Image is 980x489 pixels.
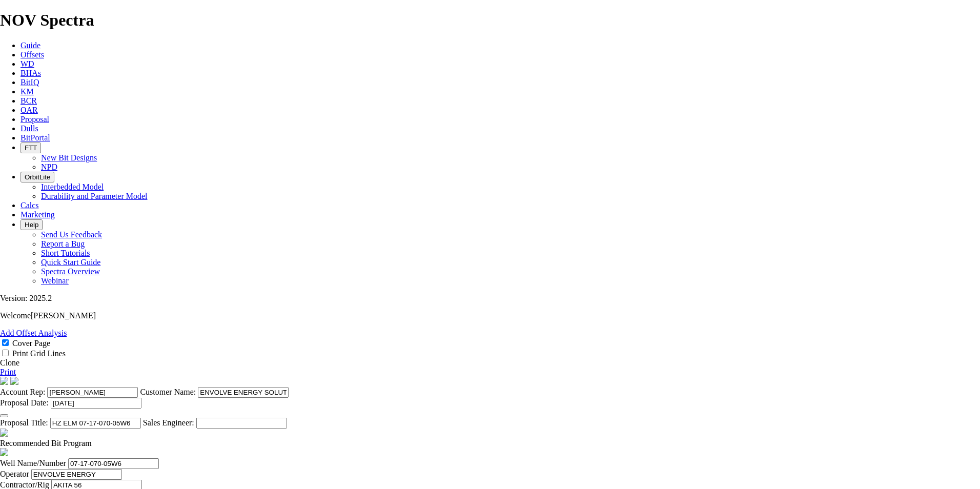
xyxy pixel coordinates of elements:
a: Proposal [21,115,49,124]
a: Quick Start Guide [41,258,100,267]
button: OrbitLite [21,172,54,182]
label: Cover Page [12,339,50,348]
a: Offsets [21,50,44,59]
button: FTT [21,142,41,153]
a: Send Us Feedback [41,230,102,239]
label: Print Grid Lines [12,349,66,358]
a: Calcs [21,201,39,210]
span: [PERSON_NAME] [31,311,96,320]
button: Help [21,219,43,230]
a: KM [21,87,34,96]
a: Marketing [21,210,55,219]
a: Short Tutorials [41,249,90,257]
a: NPD [41,162,57,171]
a: BitIQ [21,78,39,87]
a: Report a Bug [41,239,85,248]
a: New Bit Designs [41,153,97,162]
a: BCR [21,96,37,105]
span: Help [25,221,38,229]
a: Guide [21,41,40,50]
a: Interbedded Model [41,182,104,191]
span: FTT [25,144,37,152]
a: Dulls [21,124,38,133]
label: Sales Engineer: [143,418,194,427]
a: Durability and Parameter Model [41,192,148,200]
a: BitPortal [21,133,50,142]
a: OAR [21,106,38,114]
span: OrbitLite [25,173,50,181]
label: Customer Name: [140,388,196,396]
a: WD [21,59,34,68]
a: Spectra Overview [41,267,100,276]
a: Webinar [41,276,69,285]
img: cover-graphic.e5199e77.png [10,377,18,385]
a: BHAs [21,69,41,77]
